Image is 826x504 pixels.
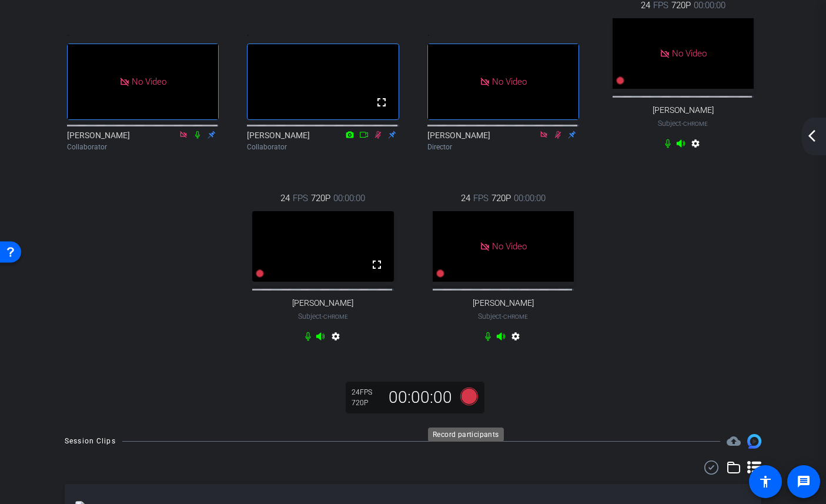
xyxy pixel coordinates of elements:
span: No Video [492,76,527,87]
span: No Video [672,48,707,59]
div: 720P [352,398,381,408]
div: Collaborator [247,142,399,152]
span: 720P [491,192,511,205]
span: Subject [298,311,348,322]
span: No Video [492,241,527,252]
span: Subject [658,118,708,129]
span: - [681,119,683,128]
span: Chrome [683,121,708,127]
span: 00:00:00 [333,192,365,205]
span: Chrome [323,313,348,320]
span: Subject [478,311,528,322]
span: [PERSON_NAME] [473,298,534,308]
span: 00:00:00 [514,192,546,205]
span: - [322,312,323,321]
span: 24 [280,192,290,205]
div: [PERSON_NAME] [67,129,219,152]
span: Destinations for your clips [727,434,741,448]
mat-icon: cloud_upload [727,434,741,448]
span: Chrome [503,313,528,320]
div: . [67,23,219,44]
div: 24 [352,388,381,397]
mat-icon: fullscreen [374,95,389,109]
div: . [427,23,579,44]
span: No Video [132,76,166,87]
mat-icon: arrow_back_ios_new [805,129,819,143]
mat-icon: settings [688,139,703,153]
div: . [247,23,399,44]
mat-icon: settings [509,332,523,346]
span: 24 [461,192,470,205]
span: [PERSON_NAME] [653,105,714,115]
div: Session Clips [65,435,116,447]
mat-icon: accessibility [758,475,773,489]
div: [PERSON_NAME] [427,129,579,152]
span: 720P [311,192,330,205]
span: - [501,312,503,321]
mat-icon: settings [329,332,343,346]
span: FPS [473,192,489,205]
span: FPS [293,192,308,205]
div: 00:00:00 [381,388,460,408]
div: Collaborator [67,142,219,152]
div: Director [427,142,579,152]
div: Record participants [428,428,504,442]
span: FPS [360,388,372,396]
img: Session clips [747,434,761,448]
mat-icon: message [797,475,811,489]
span: [PERSON_NAME] [292,298,353,308]
div: [PERSON_NAME] [247,129,399,152]
mat-icon: fullscreen [370,258,384,272]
